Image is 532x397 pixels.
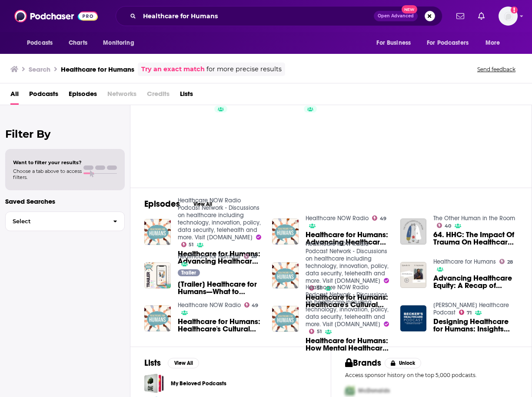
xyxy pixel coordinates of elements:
span: 40 [445,224,451,228]
h3: Search [29,65,50,73]
span: for more precise results [206,64,282,74]
img: [Trailer] Healthcare for Humans—What to Expect [144,262,171,289]
span: Open Advanced [378,14,414,18]
span: Healthcare for Humans: Healthcare's Cultural Crossroads w/ [PERSON_NAME], Talkdesk [178,318,262,333]
a: Charts [63,35,93,51]
img: Healthcare for Humans: Healthcare's Cultural Crossroads w/ Patty Hayward, Talkdesk [144,305,171,332]
a: 49 [372,215,386,221]
p: Saved Searches [5,197,125,205]
p: Access sponsor history on the top 5,000 podcasts. [345,372,518,378]
a: Healthcare for Humans: How Mental Healthcare Falls Short in Immigrant Communities [306,337,390,352]
button: View All [168,358,199,368]
img: Designing Healthcare for Humans: Insights from Nordic Consulting [400,305,427,332]
a: Healthcare NOW Radio Podcast Network - Discussions on healthcare including technology, innovation... [178,197,261,241]
button: Unlock [385,358,422,368]
img: Podchaser - Follow, Share and Rate Podcasts [14,8,98,24]
span: 28 [507,260,513,264]
a: Healthcare NOW Radio [178,301,241,309]
img: Healthcare for Humans: Advancing Healthcare Equity: A Recap of Healthcare for Humans' Journey [272,218,299,245]
a: Healthcare for Humans: Advancing Healthcare Equity: A Recap of Healthcare for Humans' Journey [178,250,262,265]
img: User Profile [499,7,518,26]
a: Designing Healthcare for Humans: Insights from Nordic Consulting [433,318,518,333]
h2: Episodes [144,198,180,209]
h3: Healthcare for Humans [61,65,134,73]
div: Search podcasts, credits, & more... [116,6,442,26]
a: My Beloved Podcasts [144,374,164,393]
a: 51 [309,329,322,334]
span: All [10,87,19,105]
img: Healthcare for Humans: How Mental Healthcare Falls Short in Immigrant Communities [272,306,299,332]
span: Podcasts [29,87,58,105]
a: 49 [244,302,259,308]
h2: Brands [345,357,381,368]
span: Podcasts [27,37,53,49]
button: Show profile menu [499,7,518,26]
span: 51 [189,243,193,247]
span: Select [6,218,106,224]
span: Choose a tab above to access filters. [13,168,82,180]
a: EpisodesView All [144,198,218,209]
span: Monitoring [103,37,134,49]
a: Lists [180,87,193,105]
img: Healthcare for Humans: Healthcare's Cultural Crossroads w/ Patty Hayward, Talkdesk [272,262,299,289]
a: Show notifications dropdown [453,9,468,23]
img: Advancing Healthcare Equity: A Recap of Healthcare for Humans' Journey [400,262,427,288]
span: Want to filter your results? [13,159,82,165]
span: 51 [317,330,322,334]
a: 64. HHC: The Impact Of Trauma On Healthcare Humans - Dr Christy Gibson [433,231,518,246]
a: Healthcare for Humans [178,253,240,260]
a: Healthcare for Humans: Healthcare's Cultural Crossroads w/ Patty Hayward, Talkdesk [178,318,262,333]
a: 28 [244,254,257,259]
span: Trailer [181,270,196,275]
button: open menu [421,35,481,51]
span: Advancing Healthcare Equity: A Recap of Healthcare for Humans' Journey [433,275,518,289]
a: Episodes [69,87,97,105]
span: Credits [147,87,170,105]
span: 64. HHC: The Impact Of Trauma On Healthcare Humans - [PERSON_NAME] [433,231,518,246]
span: More [485,37,500,49]
a: 71 [459,310,472,315]
a: ListsView All [144,357,199,368]
a: My Beloved Podcasts [171,379,226,388]
a: 28 [149,93,233,177]
a: The Other Human in the Room [433,215,515,222]
span: 49 [380,217,386,221]
img: 64. HHC: The Impact Of Trauma On Healthcare Humans - Dr Christy Gibson [400,218,427,245]
span: 71 [467,311,472,315]
a: Healthcare for Humans [433,258,496,265]
span: Logged in as patiencebaldacci [499,7,518,26]
h2: Lists [144,357,161,368]
button: open menu [97,35,145,51]
span: 49 [252,304,258,308]
a: 28 [499,259,513,264]
span: McDonalds [358,387,390,394]
a: Show notifications dropdown [475,9,488,23]
span: New [402,5,417,13]
a: [Trailer] Healthcare for Humans—What to Expect [178,281,262,295]
a: Healthcare NOW Radio [306,215,369,222]
span: Networks [107,87,136,105]
a: Becker’s Healthcare Podcast [433,301,509,316]
a: Healthcare for Humans: Advancing Healthcare Equity: A Recap of Healthcare for Humans' Journey [306,231,390,246]
button: Send feedback [475,66,518,73]
a: Try an exact match [141,64,205,74]
img: Healthcare for Humans: Advancing Healthcare Equity: A Recap of Healthcare for Humans' Journey [144,219,171,245]
a: 51 [181,242,194,247]
h2: Filter By [5,128,125,140]
span: For Podcasters [427,37,469,49]
button: open menu [479,35,511,51]
svg: Add a profile image [511,7,518,13]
